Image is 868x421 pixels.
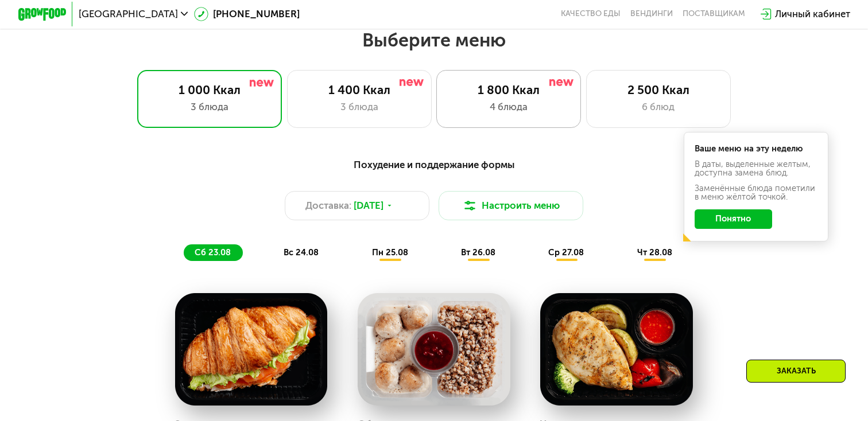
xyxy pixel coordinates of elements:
div: В даты, выделенные желтым, доступна замена блюд. [695,160,817,177]
span: вт 26.08 [461,247,495,258]
div: 1 800 Ккал [449,83,568,97]
span: сб 23.08 [195,247,231,258]
div: 4 блюда [449,100,568,114]
span: [DATE] [354,198,383,213]
div: Похудение и поддержание формы [77,157,790,172]
div: 3 блюда [300,100,419,114]
div: Заказать [746,360,846,383]
a: Качество еды [561,9,621,19]
div: Личный кабинет [775,7,850,21]
span: чт 28.08 [637,247,672,258]
div: 1 000 Ккал [150,83,269,97]
span: Доставка: [305,198,351,213]
div: 2 500 Ккал [599,83,718,97]
a: Вендинги [630,9,673,19]
div: 3 блюда [150,100,269,114]
span: вс 24.08 [284,247,319,258]
button: Понятно [695,209,773,229]
div: поставщикам [683,9,745,19]
div: 6 блюд [599,100,718,114]
div: Ваше меню на эту неделю [695,145,817,153]
h2: Выберите меню [38,29,830,52]
div: Заменённые блюда пометили в меню жёлтой точкой. [695,184,817,201]
div: 1 400 Ккал [300,83,419,97]
button: Настроить меню [439,191,583,220]
span: пн 25.08 [372,247,408,258]
a: [PHONE_NUMBER] [194,7,300,21]
span: ср 27.08 [548,247,584,258]
span: [GEOGRAPHIC_DATA] [79,9,178,19]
